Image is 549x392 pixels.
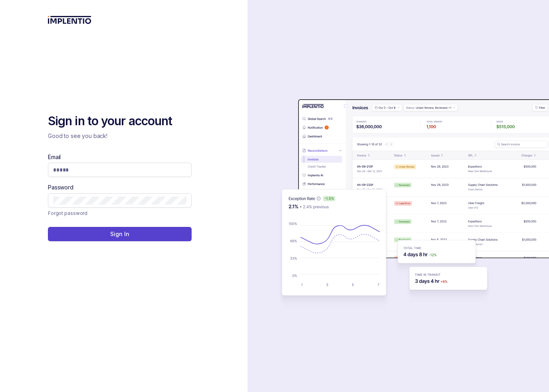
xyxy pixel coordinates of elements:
p: Good to see you back! [48,132,192,140]
label: Password [48,183,73,191]
h2: Sign in to your account [48,113,192,129]
button: Sign In [48,227,192,241]
img: logo [48,16,91,24]
label: Email [48,153,61,161]
p: Sign In [110,230,129,238]
p: Forgot password [48,209,87,217]
a: Link Forgot password [48,209,87,217]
